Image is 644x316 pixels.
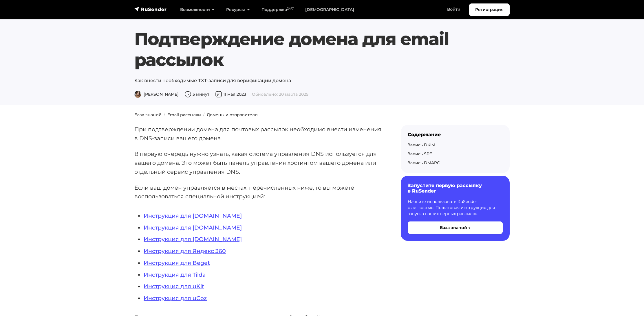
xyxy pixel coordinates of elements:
[408,183,503,194] h6: Запустите первую рассылку в RuSender
[184,92,209,97] span: 5 минут
[256,4,299,16] a: Поддержка24/7
[215,91,222,98] img: Дата публикации
[401,176,510,241] a: Запустите первую рассылку в RuSender Начните использовать RuSender с легкостью. Пошаговая инструк...
[144,283,204,290] a: Инструкция для uKit
[167,112,201,117] a: Email рассылки
[134,29,510,70] h1: Подтверждение домена для email рассылок
[144,212,242,219] a: Инструкция для [DOMAIN_NAME]
[287,7,294,10] sup: 24/7
[408,199,503,217] p: Начните использовать RuSender с легкостью. Пошаговая инструкция для запуска ваших первых рассылок.
[134,77,510,84] p: Как внести необходимые ТХТ-записи для верификации домена
[215,92,246,97] span: 11 мая 2023
[184,91,191,98] img: Время чтения
[134,92,179,97] span: [PERSON_NAME]
[144,271,206,278] a: Инструкция для Tilda
[134,149,382,176] p: В первую очередь нужно узнать, какая система управления DNS используется для вашего домена. Это м...
[134,183,382,201] p: Если ваш домен управляется в местах, перечисленных ниже, то вы можете воспользоваться специальной...
[207,112,258,117] a: Домены и отправители
[144,259,210,266] a: Инструкция для Beget
[174,4,220,16] a: Возможности
[144,295,207,302] a: Инструкция для uCoz
[144,236,242,243] a: Инструкция для [DOMAIN_NAME]
[131,112,513,118] nav: breadcrumb
[408,160,440,165] a: Запись DMARC
[134,125,382,143] p: При подтверждении домена для почтовых рассылок необходимо внести изменения в DNS-записи вашего до...
[134,112,162,117] a: База знаний
[408,221,503,234] button: База знаний →
[441,3,466,15] a: Войти
[220,4,255,16] a: Ресурсы
[469,3,510,16] a: Регистрация
[144,224,242,231] a: Инструкция для [DOMAIN_NAME]
[408,142,435,147] a: Запись DKIM
[408,132,503,137] div: Содержание
[144,247,226,254] a: Инструкция для Яндекс 360
[252,92,308,97] span: Обновлено: 20 марта 2025
[134,6,167,12] img: RuSender
[299,4,360,16] a: [DEMOGRAPHIC_DATA]
[408,151,432,156] a: Запись SPF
